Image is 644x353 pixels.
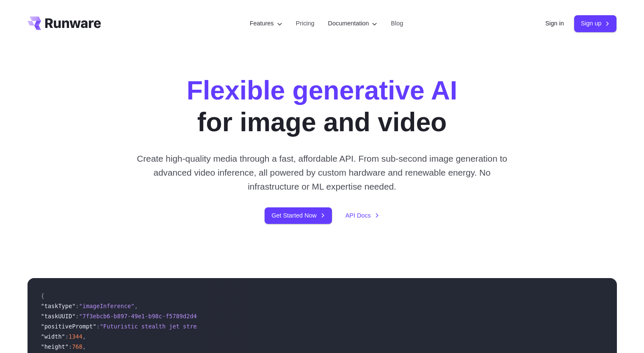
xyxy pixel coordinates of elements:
[75,303,79,309] span: :
[296,19,315,28] a: Pricing
[41,333,65,340] span: "width"
[79,303,135,309] span: "imageInference"
[265,207,332,224] a: Get Started Now
[75,313,79,320] span: :
[83,333,86,340] span: ,
[41,313,76,320] span: "taskUUID"
[134,303,138,309] span: ,
[328,19,378,28] label: Documentation
[69,333,83,340] span: 1344
[250,19,282,28] label: Features
[187,75,457,105] strong: Flexible generative AI
[545,19,564,28] a: Sign in
[574,15,617,32] a: Sign up
[41,343,69,350] span: "height"
[83,343,86,350] span: ,
[79,313,211,320] span: "7f3ebcb6-b897-49e1-b98c-f5789d2d40d7"
[96,323,100,330] span: :
[391,19,403,28] a: Blog
[69,343,72,350] span: :
[345,211,379,221] a: API Docs
[41,323,97,330] span: "positivePrompt"
[28,17,101,30] a: Go to /
[41,303,76,309] span: "taskType"
[65,333,69,340] span: :
[100,323,415,330] span: "Futuristic stealth jet streaking through a neon-lit cityscape with glowing purple exhaust"
[133,152,511,194] p: Create high-quality media through a fast, affordable API. From sub-second image generation to adv...
[72,343,83,350] span: 768
[187,74,457,138] h1: for image and video
[41,292,44,299] span: {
